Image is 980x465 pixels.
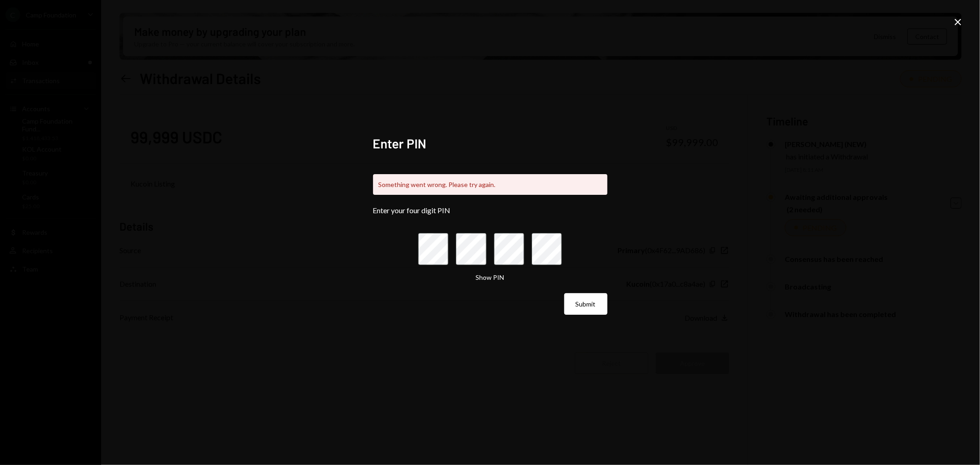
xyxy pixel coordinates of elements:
[418,233,448,265] input: pin code 1 of 4
[456,233,486,265] input: pin code 2 of 4
[373,174,607,195] div: Something went wrong. Please try again.
[373,206,607,215] div: Enter your four digit PIN
[373,135,607,153] h2: Enter PIN
[494,233,524,265] input: pin code 3 of 4
[476,273,504,282] button: Show PIN
[532,233,562,265] input: pin code 4 of 4
[564,293,607,315] button: Submit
